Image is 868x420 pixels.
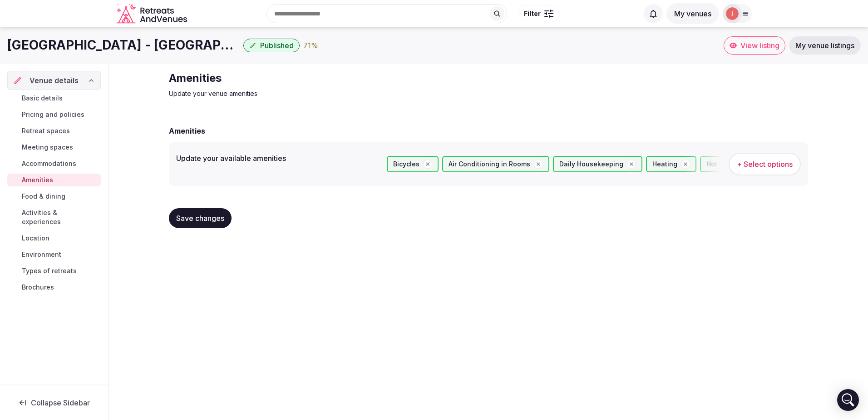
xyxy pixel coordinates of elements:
[22,175,53,185] span: Amenities
[22,234,49,243] span: Location
[7,232,101,245] a: Location
[7,141,101,154] a: Meeting spaces
[726,7,739,20] img: julia.oletskaya
[7,108,101,121] a: Pricing and policies
[303,40,318,51] div: 71 %
[7,92,101,105] a: Basic details
[7,157,101,170] a: Accommodations
[260,41,294,50] span: Published
[7,393,101,413] button: Collapse Sidebar
[31,398,90,407] span: Collapse Sidebar
[729,153,801,175] button: + Select options
[724,36,785,55] a: View listing
[176,155,380,162] label: Update your available amenities
[22,266,77,275] span: Types of retreats
[666,3,719,24] button: My venues
[22,159,76,168] span: Accommodations
[7,265,101,277] a: Types of retreats
[303,40,318,51] button: 71%
[22,208,97,226] span: Activities & experiences
[169,125,205,136] h2: Amenities
[387,156,439,172] div: Bicycles
[169,208,232,228] button: Save changes
[7,174,101,186] a: Amenities
[169,71,474,85] h2: Amenities
[22,126,70,135] span: Retreat spaces
[7,125,101,137] a: Retreat spaces
[22,192,65,201] span: Food & dining
[116,4,189,24] svg: Retreats and Venues company logo
[737,159,793,169] span: + Select options
[524,9,541,18] span: Filter
[795,41,854,50] span: My venue listings
[789,36,861,55] a: My venue listings
[646,156,696,172] div: Heating
[22,143,73,152] span: Meeting spaces
[7,190,101,203] a: Food & dining
[176,214,224,223] span: Save changes
[700,156,766,172] div: Hot Showers
[553,156,642,172] div: Daily Housekeeping
[22,110,84,119] span: Pricing and policies
[837,389,859,411] div: Open Intercom Messenger
[7,281,101,294] a: Brochures
[7,206,101,228] a: Activities & experiences
[740,41,779,50] span: View listing
[22,94,63,103] span: Basic details
[169,89,474,98] p: Update your venue amenities
[30,75,79,86] span: Venue details
[442,156,549,172] div: Air Conditioning in Rooms
[22,283,54,292] span: Brochures
[116,4,189,24] a: Visit the homepage
[243,39,300,52] button: Published
[7,248,101,261] a: Environment
[7,36,240,54] h1: [GEOGRAPHIC_DATA] - [GEOGRAPHIC_DATA] - [GEOGRAPHIC_DATA], [GEOGRAPHIC_DATA]
[666,9,719,18] a: My venues
[22,250,61,259] span: Environment
[518,5,559,22] button: Filter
